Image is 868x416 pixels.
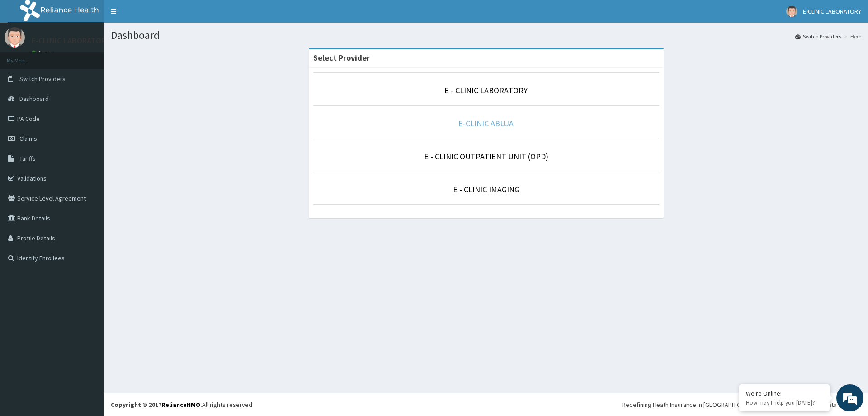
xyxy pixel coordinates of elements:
[786,6,797,17] img: User Image
[795,33,841,40] a: Switch Providers
[19,154,36,163] span: Tariffs
[746,399,823,406] p: How may I help you today?
[453,184,519,195] a: E - CLINIC IMAGING
[444,85,528,96] a: E - CLINIC LABORATORY
[842,33,861,40] li: Here
[32,37,110,45] p: E-CLINIC LABORATORY
[104,393,868,416] footer: All rights reserved.
[622,400,861,409] div: Redefining Heath Insurance in [GEOGRAPHIC_DATA] using Telemedicine and Data Science!
[148,5,170,26] div: Minimize live chat window
[161,401,200,409] a: RelianceHMO
[17,45,37,68] img: d_794563401_company_1708531726252_794563401
[424,151,548,162] a: E - CLINIC OUTPATIENT UNIT (OPD)
[47,51,152,62] div: Chat with us now
[313,53,370,63] strong: Select Provider
[111,401,202,409] strong: Copyright © 2017 .
[746,389,823,397] div: We're Online!
[19,75,66,83] span: Switch Providers
[111,29,861,41] h1: Dashboard
[803,7,861,15] span: E-CLINIC LABORATORY
[19,95,49,103] span: Dashboard
[52,114,125,206] span: We're online!
[5,27,25,48] img: User Image
[5,247,172,279] textarea: Type your message and hit 'Enter'
[458,118,514,129] a: E-CLINIC ABUJA
[32,49,53,56] a: Online
[19,134,37,143] span: Claims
